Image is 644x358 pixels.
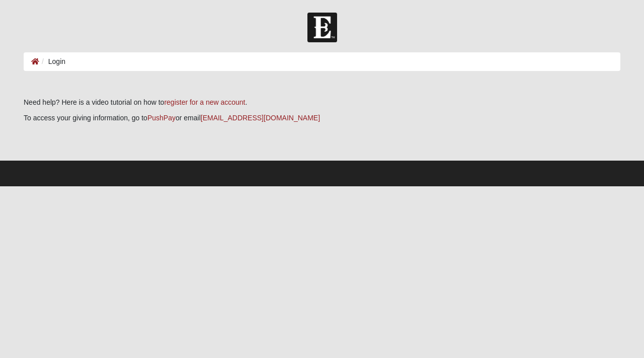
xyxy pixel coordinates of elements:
a: register for a new account [164,98,245,106]
p: Need help? Here is a video tutorial on how to . [24,97,620,108]
a: [EMAIL_ADDRESS][DOMAIN_NAME] [201,114,320,122]
li: Login [39,56,65,67]
img: Church of Eleven22 Logo [307,13,337,42]
p: To access your giving information, go to or email [24,113,620,123]
a: PushPay [147,114,176,122]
